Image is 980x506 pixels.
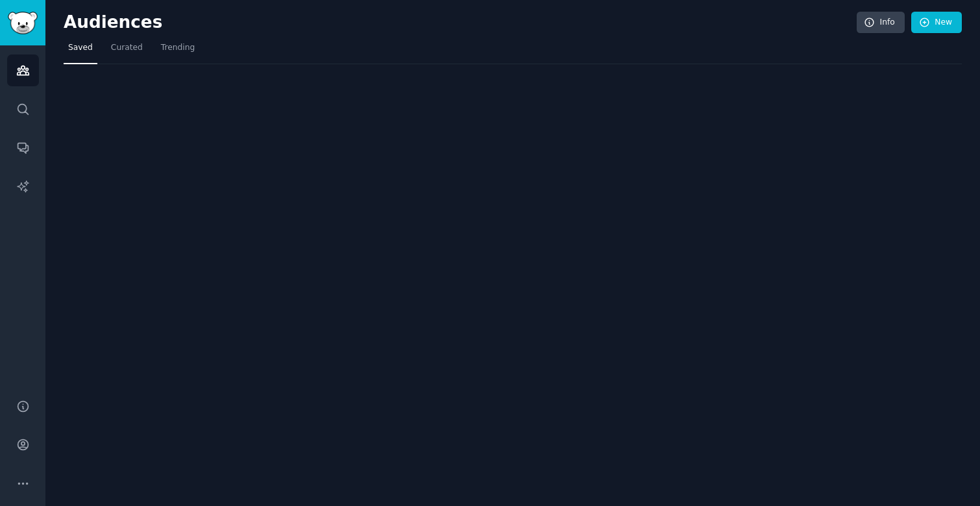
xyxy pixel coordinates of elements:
[8,12,38,34] img: GummySearch logo
[64,38,97,64] a: Saved
[161,42,195,54] span: Trending
[911,12,962,34] a: New
[111,42,143,54] span: Curated
[68,42,93,54] span: Saved
[64,12,857,33] h2: Audiences
[106,38,147,64] a: Curated
[156,38,199,64] a: Trending
[857,12,905,34] a: Info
